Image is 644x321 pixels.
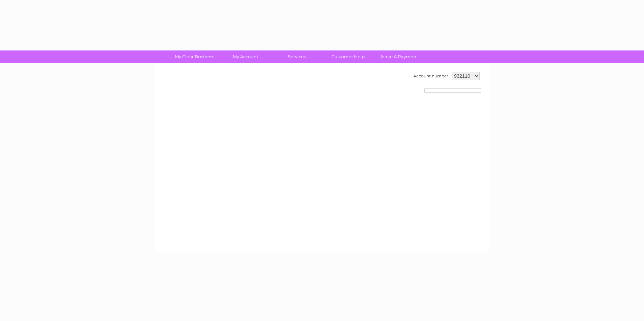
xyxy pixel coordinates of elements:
[269,50,325,63] a: Services
[218,50,273,63] a: My Account
[167,50,222,63] a: My Clear Business
[412,70,450,82] td: Account number
[372,50,427,63] a: Make A Payment
[320,50,376,63] a: Customer Help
